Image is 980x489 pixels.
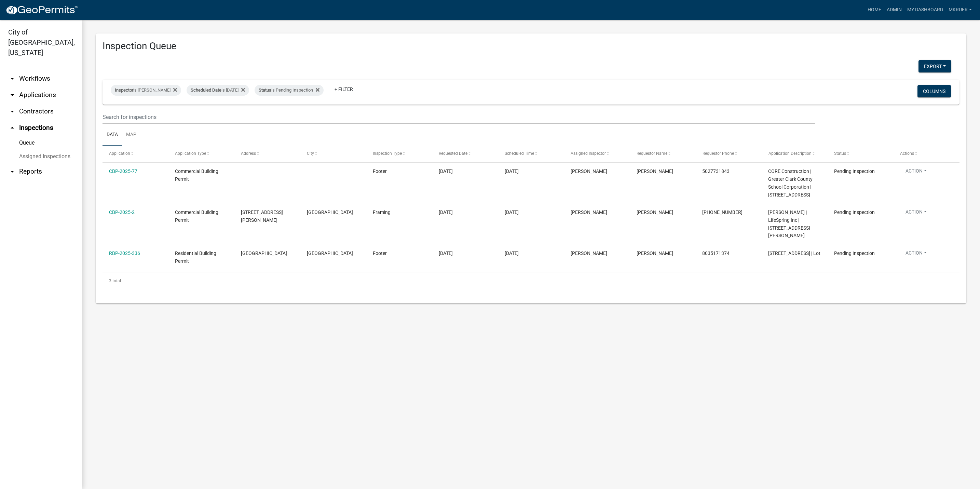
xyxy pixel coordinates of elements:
datatable-header-cell: Requestor Phone [696,146,762,162]
a: Admin [884,3,904,16]
div: [DATE] [505,249,558,257]
span: Pending Inspection [834,209,875,215]
h3: Inspection Queue [103,40,959,52]
span: Mike Kruer [571,209,607,215]
span: Status [834,151,846,156]
div: 3 total [103,272,959,289]
datatable-header-cell: City [300,146,366,162]
i: arrow_drop_down [8,74,16,83]
a: Data [103,124,122,146]
datatable-header-cell: Address [234,146,300,162]
span: Commercial Building Permit [175,168,218,182]
a: + Filter [329,83,358,95]
datatable-header-cell: Scheduled Time [498,146,564,162]
span: Pending Inspection [834,250,875,256]
a: mkruer [946,3,975,16]
span: Status [259,87,271,93]
button: Action [900,167,932,177]
span: 09/19/2025 [439,250,453,256]
span: Scheduled Date [191,87,221,93]
datatable-header-cell: Requested Date [432,146,498,162]
span: Mike Kruer [571,250,607,256]
span: Application Description [768,151,811,156]
span: 822 Watt St | Lot [768,250,820,256]
span: CORE Construction | Greater Clark County School Corporation | 5300 State Road 62 [768,168,813,197]
span: Footer [373,168,387,174]
span: 1060 SHARON DRIVE [241,209,283,223]
button: Columns [917,85,951,97]
button: Action [900,208,932,218]
div: is [DATE] [187,85,249,96]
span: Residential Building Permit [175,250,216,264]
datatable-header-cell: Application Type [168,146,234,162]
datatable-header-cell: Assigned Inspector [564,146,630,162]
i: arrow_drop_down [8,91,16,99]
span: 09/19/2025 [439,209,453,215]
span: Inspector [115,87,133,93]
span: Patricia Petersen [637,250,673,256]
span: Mike Kruer [571,168,607,174]
datatable-header-cell: Requestor Name [630,146,696,162]
span: Assigned Inspector [571,151,606,156]
i: arrow_drop_down [8,107,16,116]
div: is Pending Inspection [255,85,324,96]
span: Requestor Phone [702,151,734,156]
span: JEFFERSONVILLE [307,250,353,256]
span: Requestor Name [637,151,667,156]
span: 822 WATT STREET [241,250,287,256]
span: Framing [373,209,391,215]
span: Commercial Building Permit [175,209,218,223]
span: City [307,151,314,156]
span: Mike Kruer [637,168,673,174]
span: Actions [900,151,914,156]
span: Requested Date [439,151,467,156]
span: KEN [637,209,673,215]
span: Inspection Type [373,151,402,156]
span: JEFFERSONVILLE [307,209,353,215]
a: CBP-2025-2 [109,209,135,215]
span: 5027731843 [702,168,730,174]
span: Pending Inspection [834,168,875,174]
a: My Dashboard [904,3,946,16]
a: CBP-2025-77 [109,168,137,174]
span: Address [241,151,256,156]
span: Konner Grossman | LifeSpring Inc | 1060 SHARON DRIVE [768,209,810,238]
datatable-header-cell: Actions [894,146,959,162]
span: 8035171374 [702,250,730,256]
div: [DATE] [505,208,558,216]
button: Action [900,249,932,259]
span: 904-514-3059 [702,209,743,215]
a: RBP-2025-336 [109,250,140,256]
button: Export [918,60,951,72]
datatable-header-cell: Inspection Type [366,146,432,162]
input: Search for inspections [103,110,815,124]
datatable-header-cell: Application [103,146,168,162]
datatable-header-cell: Application Description [762,146,828,162]
span: Application Type [175,151,206,156]
a: Home [865,3,884,16]
div: is [PERSON_NAME] [111,85,181,96]
span: Footer [373,250,387,256]
span: Scheduled Time [505,151,534,156]
span: 09/19/2025 [439,168,453,174]
i: arrow_drop_down [8,167,16,176]
div: [DATE] [505,167,558,175]
i: arrow_drop_up [8,124,16,132]
a: Map [122,124,140,146]
datatable-header-cell: Status [828,146,894,162]
span: Application [109,151,130,156]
